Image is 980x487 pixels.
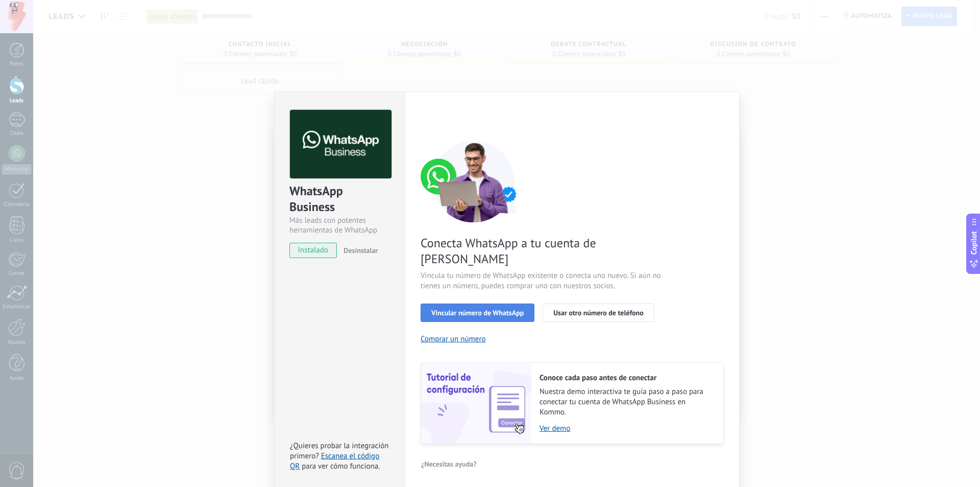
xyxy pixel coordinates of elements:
div: Más leads con potentes herramientas de WhatsApp [289,216,390,235]
button: Desinstalar [339,243,378,258]
a: Escanea el código QR [290,451,379,471]
button: Comprar un número [421,334,486,344]
span: para ver cómo funciona. [302,461,380,471]
img: logo_main.png [290,110,391,179]
button: Vincular número de WhatsApp [421,304,534,322]
span: Nuestra demo interactiva te guía paso a paso para conectar tu cuenta de WhatsApp Business en Kommo. [540,387,713,418]
span: Usar otro número de teléfono [553,309,643,316]
button: ¿Necesitas ayuda? [421,456,477,472]
span: ¿Necesitas ayuda? [421,460,477,468]
span: instalado [290,243,336,258]
span: Vincular número de WhatsApp [431,309,524,316]
span: Copilot [969,231,979,254]
span: Conecta WhatsApp a tu cuenta de [PERSON_NAME] [421,235,664,267]
a: Ver demo [540,424,713,433]
span: Desinstalar [344,246,378,255]
button: Usar otro número de teléfono [543,304,654,322]
img: connect number [421,141,528,222]
div: WhatsApp Business [289,183,390,216]
span: ¿Quieres probar la integración primero? [290,441,389,461]
h2: Conoce cada paso antes de conectar [540,373,713,383]
span: Vincula tu número de WhatsApp existente o conecta uno nuevo. Si aún no tienes un número, puedes c... [421,271,664,291]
